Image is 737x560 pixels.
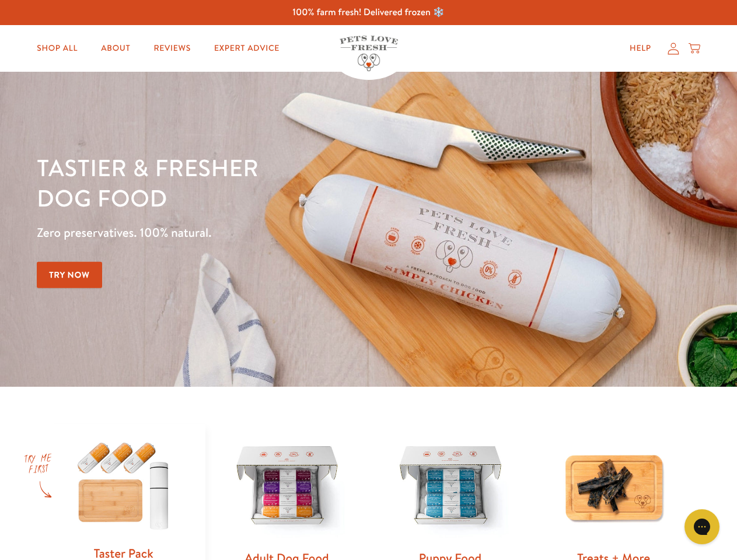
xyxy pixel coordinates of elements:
[27,37,87,60] a: Shop All
[679,505,725,548] iframe: Gorgias live chat messenger
[37,262,102,288] a: Try Now
[92,37,139,60] a: About
[620,37,661,60] a: Help
[144,37,200,60] a: Reviews
[37,222,479,243] p: Zero preservatives. 100% natural.
[340,36,398,71] img: Pets Love Fresh
[205,37,289,60] a: Expert Advice
[37,152,479,213] h1: Tastier & fresher dog food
